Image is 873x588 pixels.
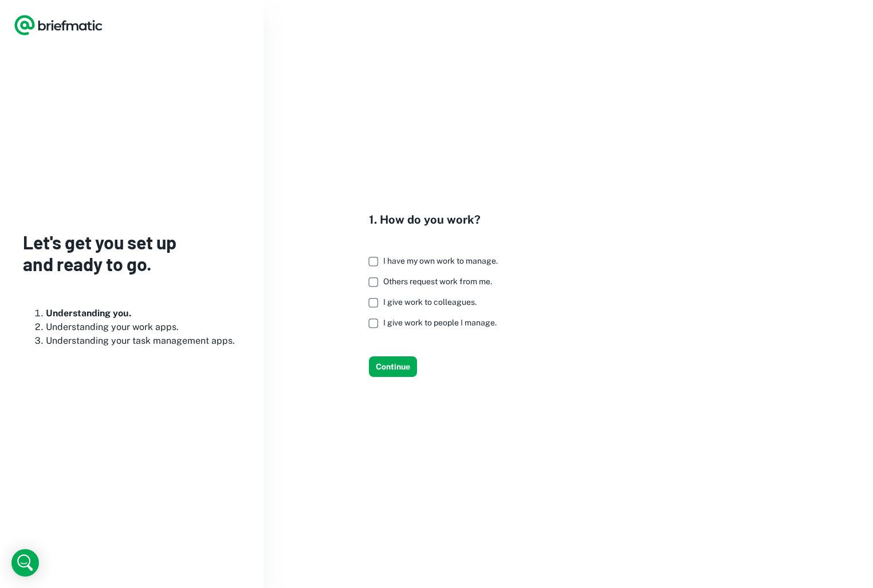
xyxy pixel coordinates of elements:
[383,277,492,286] span: Others request work from me.
[46,320,241,334] li: Understanding your work apps.
[11,549,39,577] div: Open Intercom Messenger
[46,308,131,319] b: Understanding you.
[369,211,507,228] h4: 1. How do you work?
[383,297,477,307] span: I give work to colleagues.
[46,334,241,348] li: Understanding your task management apps.
[14,14,103,37] a: Logo
[369,356,417,377] button: Continue
[23,231,241,275] h3: Let's get you set up and ready to go.
[383,256,498,265] span: I have my own work to manage.
[383,318,497,327] span: I give work to people I manage.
